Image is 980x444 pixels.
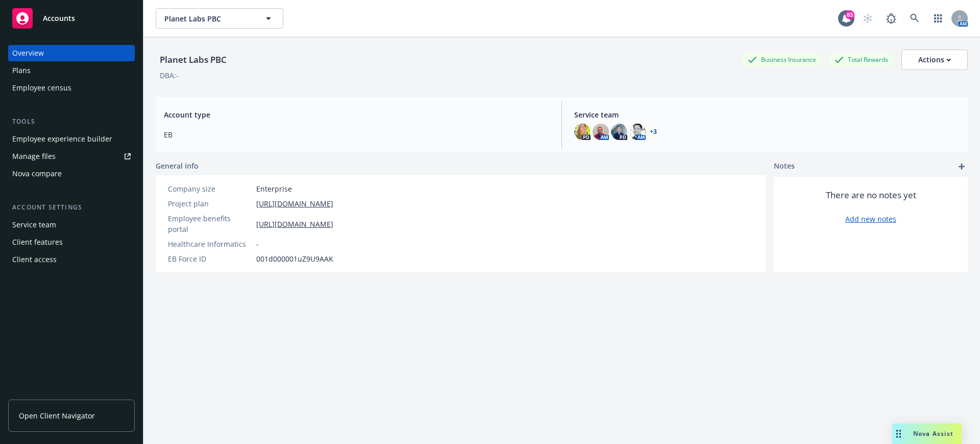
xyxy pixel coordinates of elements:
span: - [256,239,259,249]
a: Service team [8,217,135,233]
div: Client access [12,251,57,268]
span: General info [156,160,199,171]
img: photo [629,124,646,140]
div: Tools [8,116,135,127]
button: Nova Assist [892,424,962,444]
span: EB [164,129,549,140]
div: Project plan [168,198,252,209]
a: add [955,160,968,173]
a: Client features [8,234,135,250]
div: Business Insurance [743,53,821,66]
a: Start snowing [857,8,878,29]
span: Enterprise [256,183,292,194]
div: DBA: - [160,70,179,81]
a: Search [904,8,925,29]
a: Report a Bug [881,8,901,29]
div: Employee experience builder [12,131,112,147]
span: Nova Assist [913,429,953,438]
a: Nova compare [8,166,135,182]
a: Employee census [8,80,135,96]
div: 83 [845,10,854,19]
span: Open Client Navigator [19,410,95,421]
div: Company size [168,183,252,194]
div: Planet Labs PBC [156,53,231,66]
a: Plans [8,62,135,79]
a: +3 [650,129,657,135]
div: Total Rewards [829,53,893,66]
a: Manage files [8,148,135,165]
div: EB Force ID [168,253,252,264]
button: Planet Labs PBC [156,8,283,29]
span: Service team [574,109,960,120]
div: Overview [12,45,44,61]
div: Employee benefits portal [168,213,252,235]
a: Accounts [8,4,135,33]
a: [URL][DOMAIN_NAME] [256,198,333,209]
button: Actions [901,50,968,70]
div: Client features [12,234,63,250]
img: photo [574,124,591,140]
a: Client access [8,251,135,268]
a: [URL][DOMAIN_NAME] [256,219,333,229]
span: There are no notes yet [826,189,916,201]
div: Account settings [8,202,135,213]
a: Add new notes [845,214,896,224]
div: Drag to move [892,424,905,444]
a: Switch app [928,8,948,29]
a: Employee experience builder [8,131,135,147]
div: Healthcare Informatics [168,239,252,249]
span: Account type [164,109,549,120]
span: 001d000001uZ9U9AAK [256,253,333,264]
div: Actions [918,50,951,69]
span: Accounts [43,14,75,22]
div: Nova compare [12,166,62,182]
div: Manage files [12,148,56,165]
div: Plans [12,62,31,79]
img: photo [611,124,627,140]
div: Employee census [12,80,71,96]
img: photo [593,124,609,140]
a: Overview [8,45,135,61]
div: Service team [12,217,56,233]
span: Planet Labs PBC [164,13,253,24]
span: Notes [774,160,795,173]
